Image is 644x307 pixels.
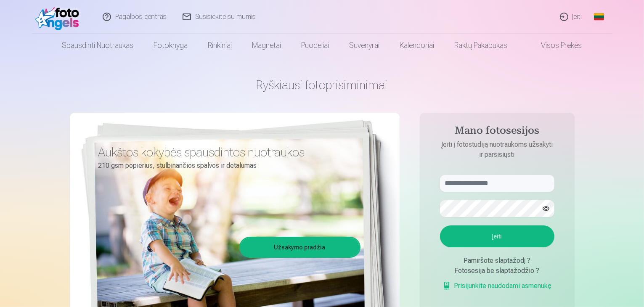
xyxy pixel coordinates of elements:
h1: Ryškiausi fotoprisiminimai [70,77,575,93]
p: Įeiti į fotostudiją nuotraukoms užsakyti ir parsisiųsti [432,140,563,160]
a: Fotoknyga [144,34,198,57]
a: Suvenyrai [339,34,390,57]
div: Fotosesija be slaptažodžio ? [440,266,554,276]
p: 210 gsm popierius, stulbinančios spalvos ir detalumas [98,160,354,172]
a: Raktų pakabukas [445,34,518,57]
h3: Aukštos kokybės spausdintos nuotraukos [98,145,354,160]
a: Visos prekės [518,34,592,57]
h4: Mano fotosesijos [432,124,563,140]
a: Rinkiniai [198,34,242,57]
a: Puodeliai [292,34,339,57]
div: Pamiršote slaptažodį ? [440,256,554,266]
a: Spausdinti nuotraukas [52,34,144,57]
a: Užsakymo pradžia [241,238,359,257]
img: /fa2 [35,3,84,30]
a: Kalendoriai [390,34,445,57]
a: Magnetai [242,34,292,57]
button: Įeiti [440,225,554,247]
a: Prisijunkite naudodami asmenukę [443,281,552,291]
